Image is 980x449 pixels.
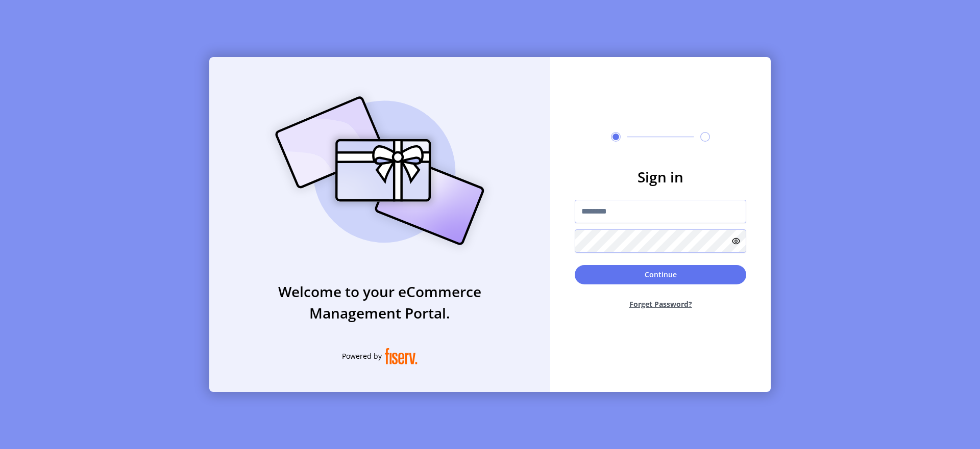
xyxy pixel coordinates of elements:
[575,265,746,284] button: Continue
[575,290,746,318] button: Forget Password?
[342,351,382,361] span: Powered by
[260,85,500,256] img: card_Illustration.svg
[209,281,550,324] h3: Welcome to your eCommerce Management Portal.
[575,166,746,188] h3: Sign in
